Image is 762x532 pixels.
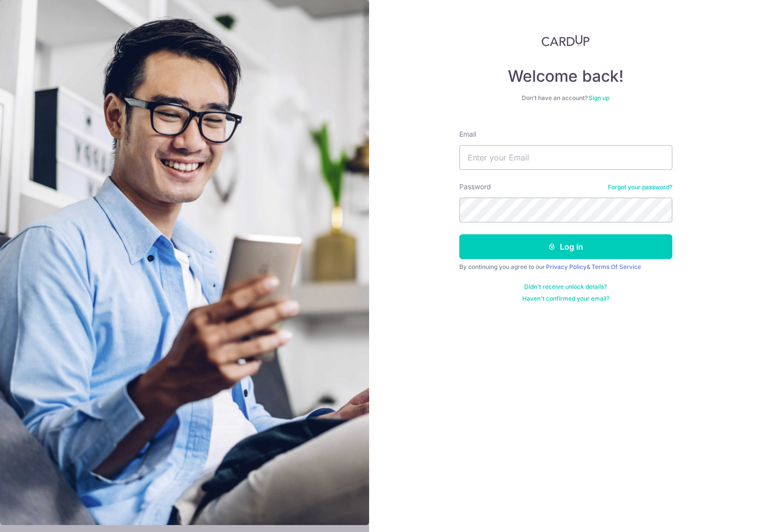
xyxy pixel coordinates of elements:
[459,234,672,259] button: Log in
[542,35,590,47] img: CardUp Logo
[522,295,609,303] a: Haven't confirmed your email?
[589,94,609,102] a: Sign up
[546,263,587,270] a: Privacy Policy
[459,263,672,271] div: By continuing you agree to our &
[524,283,607,291] a: Didn't receive unlock details?
[459,66,672,86] h4: Welcome back!
[459,94,672,102] div: Don’t have an account?
[459,145,672,170] input: Enter your Email
[459,182,491,192] label: Password
[592,263,641,270] a: Terms Of Service
[459,129,476,139] label: Email
[608,183,672,191] a: Forgot your password?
